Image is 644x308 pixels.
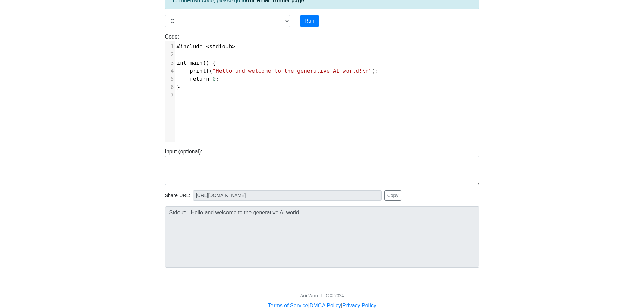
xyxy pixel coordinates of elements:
div: 7 [165,91,175,99]
span: printf [190,68,209,74]
div: 2 [165,51,175,59]
span: stdio [209,43,225,50]
span: int [177,60,187,66]
input: No share available yet [193,190,382,201]
button: Run [300,15,319,27]
span: #include [177,43,203,50]
span: ; [177,76,219,82]
span: } [177,84,180,90]
span: h [229,43,232,50]
span: 0 [212,76,216,82]
span: ( ); [177,68,379,74]
span: "Hello and welcome to the generative AI world!\n" [212,68,372,74]
span: Share URL: [165,192,190,199]
div: Code: [160,33,484,142]
span: main [190,60,203,66]
span: > [232,43,235,50]
div: 3 [165,59,175,67]
span: () { [177,60,216,66]
div: 6 [165,83,175,91]
span: < [206,43,209,50]
div: 1 [165,43,175,51]
div: 4 [165,67,175,75]
span: return [190,76,209,82]
div: 5 [165,75,175,83]
div: Input (optional): [160,148,484,185]
div: AcidWorx, LLC © 2024 [300,292,344,299]
span: . [177,43,236,50]
button: Copy [384,190,402,201]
